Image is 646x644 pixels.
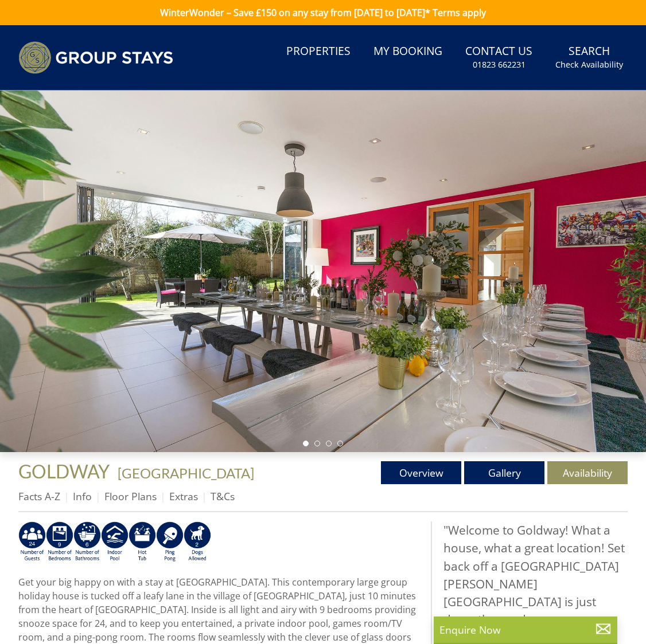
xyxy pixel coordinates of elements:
[18,489,60,503] a: Facts A-Z
[129,521,156,563] img: AD_4nXfIN_YhfYtXkoXH2H5UXyoHB3xHoLm0jPuPBw9M_EhNrN5MT-BG89RRgButUz0gjcFktTME6v_qDFDil7w45rtA3n_Cf...
[184,521,211,563] img: AD_4nXdY1j-GZ55XjRYFFd_pYrzFfl9Mf2WX3zMYcrrYIGgimhsK8b4wgO9tSst9IX1hiIc2B7kufxsMO6KGp8eXysWHWUDpB...
[73,489,92,503] a: Info
[118,465,254,481] a: [GEOGRAPHIC_DATA]
[381,461,461,484] a: Overview
[18,41,173,74] img: Group Stays
[211,489,235,503] a: T&Cs
[169,489,198,503] a: Extras
[18,460,113,482] a: GOLDWAY
[461,39,537,76] a: Contact Us01823 662231
[473,59,526,70] small: 01823 662231
[46,521,73,563] img: AD_4nXe93wdVy3mJovuoycHICrenznvRhNz0Sn--u9TX6WjWDh_ruoUlVki5WRzSgp_MgHwNPAZmyCxEvLNcktrEhM84QMVKq...
[547,461,628,484] a: Availability
[555,59,623,70] small: Check Availability
[156,521,184,563] img: AD_4nXdeIWQHFnoyuheZURiNzUBvb0KjgV4bTctAfQP8tn7cfIOcmJ0_b297VS9pqWukR0qm86dBgYxGTAgOXHSG_EJvoojgS...
[101,521,129,563] img: AD_4nXeHw6CSPPahU2EECe345DqJv-qOT6611SgJhYJ0v3GMalIVSY-dWMAz4m78Mzda3-2gTt9FvEo9rXyRf4gwvCUj_uyZG...
[282,39,355,65] a: Properties
[104,489,157,503] a: Floor Plans
[18,521,46,563] img: AD_4nXcI5nA96lI8Ba8L6Th9IihpSnOE9DQMSHnxtl6StWWsfRfHIBjgTXhaJBHfaHqIQAE1Sa8Rb1gp2fcVf9H29bSELnj5Z...
[113,465,254,481] span: -
[73,521,101,563] img: AD_4nXd2TomfkJ5bwWh9k0tFSJNydFSzDIrzJVvXJbfrmL5ETm6wAqYwxMeHKeeFXz2mlgDF72gOjXrx1oRYjldZM9UkDYc3A...
[551,39,628,76] a: SearchCheck Availability
[18,460,110,482] span: GOLDWAY
[369,39,447,65] a: My Booking
[464,461,544,484] a: Gallery
[439,622,612,637] p: Enquire Now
